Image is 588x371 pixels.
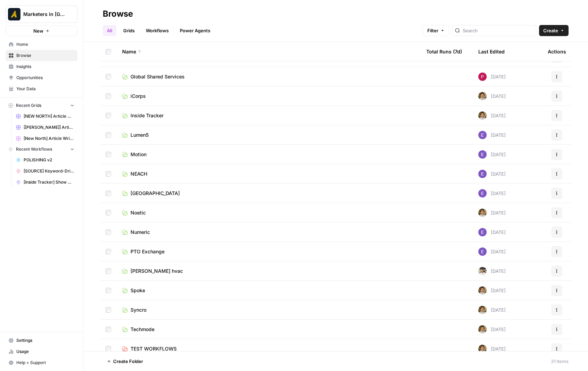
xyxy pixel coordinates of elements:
[6,6,77,23] button: Workspace: Marketers in Demand
[6,26,77,36] button: New
[478,286,487,295] img: 5zyzjh3tw4s3l6pe5wy4otrd1hyg
[16,52,74,59] span: Browse
[13,122,77,133] a: [[PERSON_NAME]] Article Writing - Keyword-Driven Articles Grid
[131,190,180,197] span: [GEOGRAPHIC_DATA]
[478,306,506,314] div: [DATE]
[16,41,74,48] span: Home
[122,190,415,197] a: [GEOGRAPHIC_DATA]
[122,170,415,177] a: NEACH
[543,27,558,34] span: Create
[6,83,77,94] a: Your Data
[131,345,177,352] span: TEST WORKFLOWS
[478,73,506,81] div: [DATE]
[16,337,74,344] span: Settings
[122,345,415,352] a: TEST WORKFLOWS
[131,229,150,236] span: Numeric
[122,287,415,294] a: Spoke
[103,25,116,36] a: All
[131,151,146,158] span: Motion
[478,189,506,197] div: [DATE]
[478,228,506,236] div: [DATE]
[463,27,533,34] input: Search
[478,189,487,197] img: fgkld43o89z7d2dcu0r80zen0lng
[24,157,74,163] span: POLISHING v2
[13,177,77,188] a: [Inside Tracker] Show Notes
[478,131,506,139] div: [DATE]
[24,168,74,174] span: [SOURCE] Keyword-Driven Article: Feedback & Polishing
[131,248,165,255] span: PTO Exchange
[131,268,183,275] span: [PERSON_NAME] hvac
[131,287,145,294] span: Spoke
[13,154,77,166] a: POLISHING v2
[478,92,506,100] div: [DATE]
[548,42,566,61] div: Actions
[103,356,147,367] button: Create Folder
[122,326,415,333] a: Techmode
[113,358,143,365] span: Create Folder
[423,25,449,36] button: Filter
[6,72,77,83] a: Opportunities
[13,133,77,144] a: [New North] Article Writing-Transcript-Driven Article Grid
[478,92,487,100] img: 5zyzjh3tw4s3l6pe5wy4otrd1hyg
[478,150,506,159] div: [DATE]
[478,73,487,81] img: hxiazsy0ui0l8vjtjddbuo33fzgx
[122,73,415,80] a: Global Shared Services
[122,42,415,61] div: Name
[131,132,149,138] span: Lumen5
[24,124,74,130] span: [[PERSON_NAME]] Article Writing - Keyword-Driven Articles Grid
[478,247,487,256] img: fgkld43o89z7d2dcu0r80zen0lng
[478,111,506,120] div: [DATE]
[24,179,74,185] span: [Inside Tracker] Show Notes
[16,75,74,81] span: Opportunities
[6,144,77,154] button: Recent Workflows
[122,248,415,255] a: PTO Exchange
[6,100,77,111] button: Recent Grids
[478,286,506,295] div: [DATE]
[478,345,506,353] div: [DATE]
[427,27,438,34] span: Filter
[478,345,487,353] img: 5zyzjh3tw4s3l6pe5wy4otrd1hyg
[478,325,487,334] img: 5zyzjh3tw4s3l6pe5wy4otrd1hyg
[131,326,154,333] span: Techmode
[131,93,146,100] span: iCorps
[551,358,569,365] div: 31 Items
[122,112,415,119] a: Inside Tracker
[131,112,163,119] span: Inside Tracker
[6,50,77,61] a: Browse
[131,209,146,216] span: Noetic
[478,247,506,256] div: [DATE]
[13,111,77,122] a: [NEW NORTH] Article Writing - Keyword Driven Articles Grid
[6,335,77,346] a: Settings
[33,27,43,34] span: New
[122,151,415,158] a: Motion
[426,42,462,61] div: Total Runs (7d)
[478,170,506,178] div: [DATE]
[6,346,77,357] a: Usage
[478,150,487,159] img: fgkld43o89z7d2dcu0r80zen0lng
[131,73,185,80] span: Global Shared Services
[131,306,146,313] span: Syncro
[478,267,506,275] div: [DATE]
[16,348,74,355] span: Usage
[24,135,74,142] span: [New North] Article Writing-Transcript-Driven Article Grid
[131,170,147,177] span: NEACH
[122,132,415,138] a: Lumen5
[16,102,41,109] span: Recent Grids
[478,170,487,178] img: fgkld43o89z7d2dcu0r80zen0lng
[478,111,487,120] img: 5zyzjh3tw4s3l6pe5wy4otrd1hyg
[103,8,133,19] div: Browse
[176,25,215,36] a: Power Agents
[8,8,20,20] img: Marketers in Demand Logo
[478,209,487,217] img: 5zyzjh3tw4s3l6pe5wy4otrd1hyg
[6,39,77,50] a: Home
[478,42,505,61] div: Last Edited
[478,131,487,139] img: fgkld43o89z7d2dcu0r80zen0lng
[478,267,487,275] img: 3yju8kyn2znwnw93b46w7rs9iqok
[16,86,74,92] span: Your Data
[122,209,415,216] a: Noetic
[478,325,506,334] div: [DATE]
[539,25,569,36] button: Create
[13,166,77,177] a: [SOURCE] Keyword-Driven Article: Feedback & Polishing
[478,228,487,236] img: fgkld43o89z7d2dcu0r80zen0lng
[142,25,173,36] a: Workflows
